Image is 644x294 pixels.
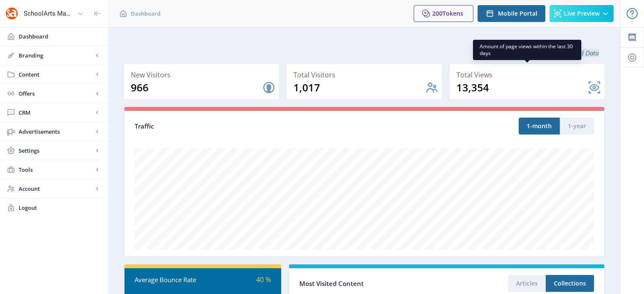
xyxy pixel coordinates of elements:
[19,89,93,98] span: Offers
[414,5,473,22] button: 200Tokens
[19,108,93,117] span: CRM
[19,127,93,136] span: Advertisements
[508,275,546,292] button: Articles
[560,118,594,135] button: 1-year
[135,275,203,285] div: Average Bounce Rate
[293,81,425,94] div: 1,017
[131,81,262,94] div: 966
[519,118,560,135] button: 1-month
[550,5,614,22] button: Live Preview
[478,5,545,22] button: Mobile Portal
[131,9,160,18] span: Dashboard
[24,4,74,23] div: SchoolArts Magazine
[19,32,102,41] span: Dashboard
[293,69,438,81] div: Total Visitors
[19,203,102,212] span: Logout
[19,165,93,174] span: Tools
[131,69,276,81] div: New Visitors
[546,275,594,292] button: Collections
[498,10,537,17] span: Mobile Portal
[19,70,93,79] span: Content
[19,146,93,155] span: Settings
[124,42,605,63] div: Updated on [DATE] 14:56:56
[19,51,93,60] span: Branding
[480,43,575,57] span: Amount of page views within the last 30 days
[564,10,600,17] span: Live Preview
[256,275,271,284] span: 40 %
[5,7,19,20] img: properties.app_icon.png
[19,184,93,193] span: Account
[135,121,365,131] div: Traffic
[442,9,463,17] span: Tokens
[299,277,447,290] div: Most Visited Content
